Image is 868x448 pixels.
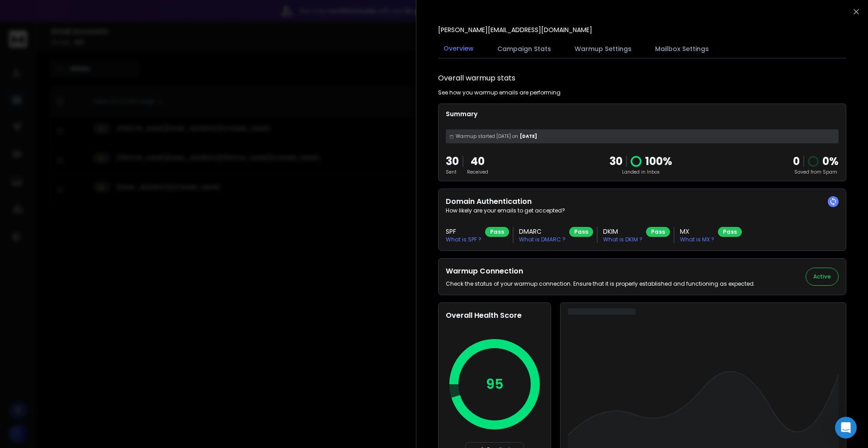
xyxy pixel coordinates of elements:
[646,227,670,237] div: Pass
[793,154,800,169] strong: 0
[446,236,481,243] p: What is SPF ?
[519,236,566,243] p: What is DMARC ?
[650,39,714,59] button: Mailbox Settings
[569,39,637,59] button: Warmup Settings
[438,25,592,34] p: [PERSON_NAME][EMAIL_ADDRESS][DOMAIN_NAME]
[492,39,557,59] button: Campaign Stats
[822,154,839,169] p: 0 %
[456,133,518,140] span: Warmup started [DATE] on
[446,129,839,143] div: [DATE]
[645,154,672,169] p: 100 %
[446,196,839,207] h2: Domain Authentication
[603,227,642,236] h3: DKIM
[485,227,509,237] div: Pass
[519,227,566,236] h3: DMARC
[446,207,839,214] p: How likely are your emails to get accepted?
[609,169,672,175] p: Landed in Inbox
[609,154,623,169] p: 30
[446,266,755,277] h2: Warmup Connection
[446,109,839,118] p: Summary
[446,227,481,236] h3: SPF
[446,169,459,175] p: Sent
[569,227,593,237] div: Pass
[718,227,742,237] div: Pass
[446,154,459,169] p: 30
[603,236,642,243] p: What is DKIM ?
[438,89,561,96] p: See how you warmup emails are performing
[467,169,488,175] p: Received
[446,310,543,321] h2: Overall Health Score
[835,417,857,439] div: Open Intercom Messenger
[680,227,714,236] h3: MX
[680,236,714,243] p: What is MX ?
[486,376,504,392] p: 95
[438,38,479,59] button: Overview
[438,73,515,84] h1: Overall warmup stats
[793,169,839,175] p: Saved from Spam
[806,268,839,286] button: Active
[467,154,488,169] p: 40
[446,280,755,288] p: Check the status of your warmup connection. Ensure that it is properly established and functionin...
